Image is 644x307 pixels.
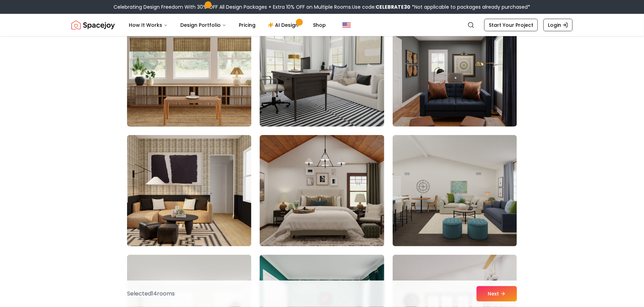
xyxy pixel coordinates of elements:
[477,286,517,301] button: Next
[123,18,173,32] button: How It Works
[233,18,261,32] a: Pricing
[260,15,384,127] img: Room room-41
[484,19,538,31] a: Start Your Project
[376,3,411,10] b: CELEBRATE30
[411,3,531,10] span: *Not applicable to packages already purchased*
[114,3,531,10] div: Celebrating Design Freedom With 30% OFF All Design Packages + Extra 10% OFF on Multiple Rooms.
[352,3,411,10] span: Use code:
[71,18,115,32] img: Spacejoy Logo
[260,135,384,246] img: Room room-44
[124,13,254,129] img: Room room-40
[543,19,573,31] a: Login
[307,18,331,32] a: Shop
[71,18,115,32] a: Spacejoy
[343,21,351,29] img: United States
[262,18,306,32] a: AI Design
[393,135,517,246] img: Room room-45
[123,18,331,32] nav: Main
[127,135,251,246] img: Room room-43
[71,14,573,36] nav: Global
[127,290,175,298] p: Selected 14 room s
[175,18,232,32] button: Design Portfolio
[393,15,517,127] img: Room room-42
